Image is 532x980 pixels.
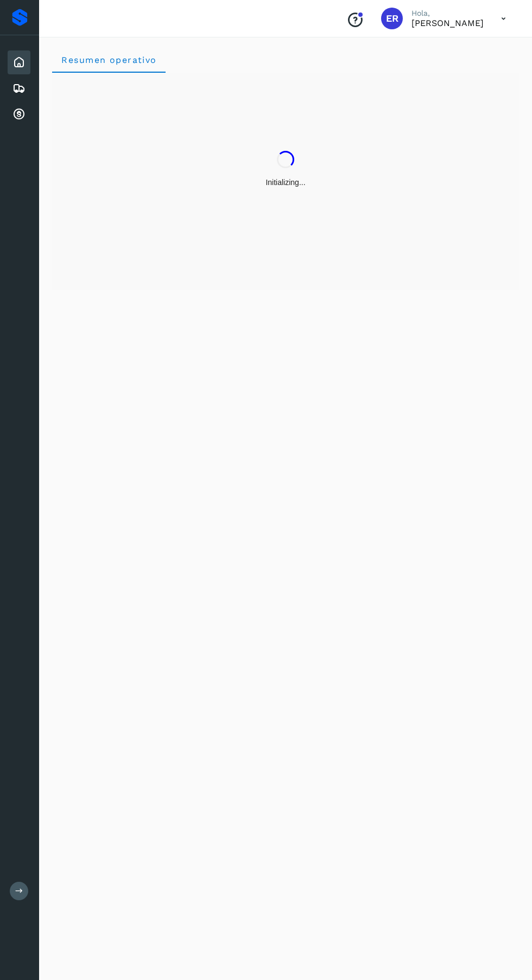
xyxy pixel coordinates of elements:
div: Cuentas por cobrar [8,103,30,126]
p: Hola, [411,9,484,18]
p: Eduardo Reyes González [411,18,484,28]
span: Resumen operativo [61,55,157,65]
div: Embarques [8,77,30,100]
div: Inicio [8,50,30,74]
